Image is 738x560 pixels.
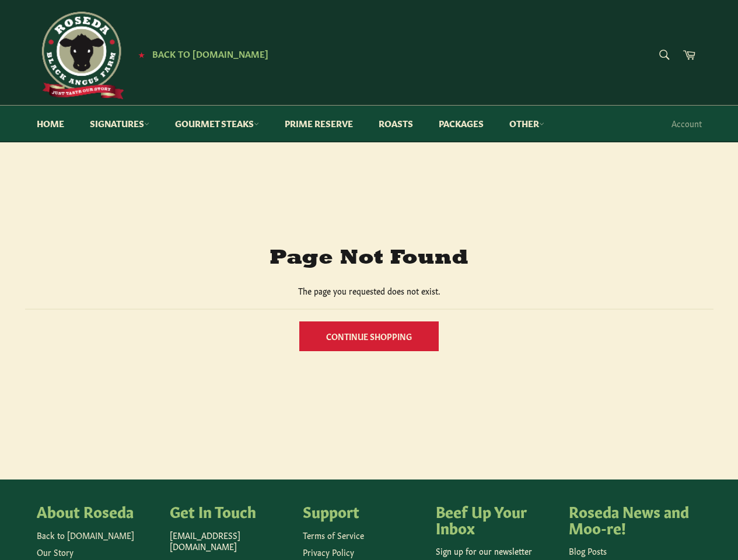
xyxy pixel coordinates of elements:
[273,106,365,141] a: Prime Reserve
[25,106,76,141] a: Home
[37,546,74,558] a: Our Story
[138,50,145,59] span: ★
[436,545,557,556] p: Sign up for our newsletter
[569,503,690,535] h4: Roseda News and Moo-re!
[78,106,161,141] a: Signatures
[37,529,134,541] a: Back to [DOMAIN_NAME]
[37,12,124,99] img: Roseda Beef
[427,106,495,141] a: Packages
[569,545,607,556] a: Blog Posts
[303,529,364,541] a: Terms of Service
[436,503,557,535] h4: Beef Up Your Inbox
[132,50,268,59] a: ★ Back to [DOMAIN_NAME]
[37,503,158,519] h4: About Roseda
[303,503,424,519] h4: Support
[666,106,708,141] a: Account
[170,503,291,519] h4: Get In Touch
[163,106,271,141] a: Gourmet Steaks
[25,247,713,271] h1: Page Not Found
[498,106,556,141] a: Other
[367,106,425,141] a: Roasts
[299,321,439,351] a: Continue shopping
[25,285,713,296] p: The page you requested does not exist.
[152,47,268,60] span: Back to [DOMAIN_NAME]
[170,530,291,552] p: [EMAIL_ADDRESS][DOMAIN_NAME]
[303,546,354,558] a: Privacy Policy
